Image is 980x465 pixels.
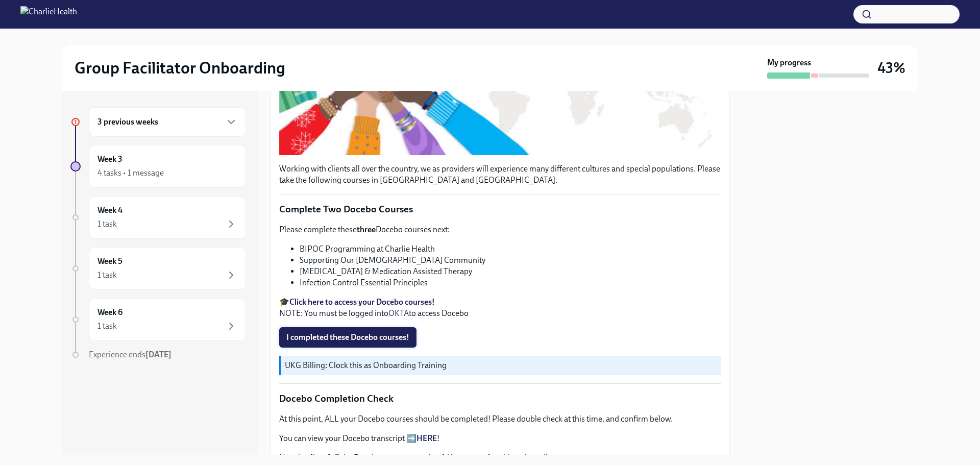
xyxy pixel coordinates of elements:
strong: [DATE] [145,350,171,359]
a: Week 51 task [70,247,246,290]
a: HERE [416,433,437,443]
p: Here is a list of all the Docebo courses you should have completed in onboarding: [279,452,721,463]
li: BIPOC Programming at Charlie Health [300,243,721,255]
li: Supporting Our [DEMOGRAPHIC_DATA] Community [300,255,721,266]
p: UKG Billing: Clock this as Onboarding Training [285,360,717,371]
p: You can view your Docebo transcript ➡️ ! [279,433,721,444]
a: Click here to access your Docebo courses! [289,297,435,307]
a: OKTA [388,308,409,318]
h6: 3 previous weeks [97,116,158,128]
p: Complete Two Docebo Courses [279,203,721,216]
li: Infection Control Essential Principles [300,277,721,288]
span: I completed these Docebo courses! [286,332,409,342]
h6: Week 6 [97,307,122,318]
div: 1 task [97,218,117,230]
p: Docebo Completion Check [279,392,721,405]
p: At this point, ALL your Docebo courses should be completed! Please double check at this time, and... [279,413,721,425]
img: CharlieHealth [20,6,77,22]
span: Experience ends [89,350,171,359]
button: I completed these Docebo courses! [279,327,416,348]
a: Week 34 tasks • 1 message [70,145,246,188]
h2: Group Facilitator Onboarding [75,58,285,78]
h6: Week 5 [97,256,122,267]
p: 🎓 NOTE: You must be logged into to access Docebo [279,297,721,319]
a: Week 61 task [70,298,246,341]
strong: three [357,225,376,234]
div: 1 task [97,270,117,281]
div: 1 task [97,321,117,332]
div: 3 previous weeks [89,107,246,137]
a: Week 41 task [70,196,246,239]
p: Working with clients all over the country, we as providers will experience many different culture... [279,163,721,186]
div: 4 tasks • 1 message [97,167,164,179]
h3: 43% [877,59,905,77]
li: [MEDICAL_DATA] & Medication Assisted Therapy [300,266,721,277]
h6: Week 3 [97,154,122,165]
strong: My progress [767,57,811,68]
h6: Week 4 [97,205,122,216]
p: Please complete these Docebo courses next: [279,224,721,235]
